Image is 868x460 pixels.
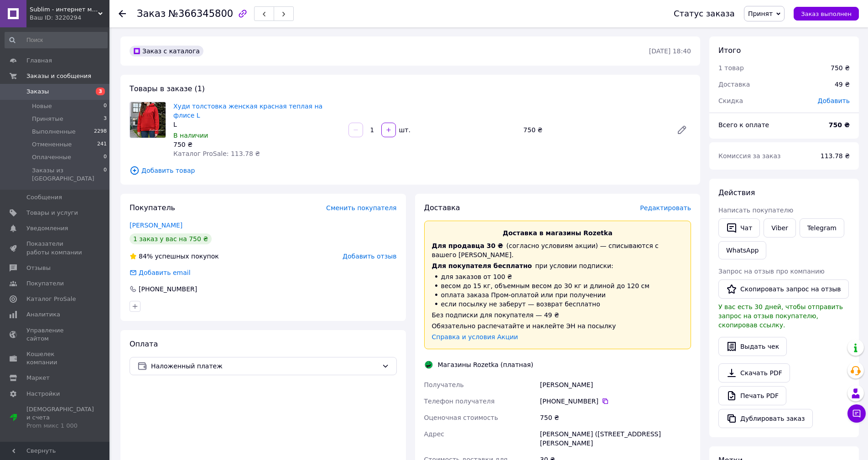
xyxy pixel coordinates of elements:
[718,97,743,104] span: Скидка
[130,340,158,348] span: Оплата
[173,103,322,119] a: Худи толстовка женская красная теплая на флисе L
[718,386,786,405] a: Печать PDF
[173,132,208,139] span: В наличии
[821,152,850,160] span: 113.78 ₴
[829,74,855,94] div: 49 ₴
[718,121,769,129] span: Всего к оплате
[173,120,341,129] div: L
[96,88,105,95] span: 3
[674,9,735,18] div: Статус заказа
[432,261,684,270] div: при условии подписки:
[26,390,60,398] span: Настройки
[640,204,691,212] span: Редактировать
[432,262,532,269] span: Для покупателя бесплатно
[538,409,693,426] div: 750 ₴
[432,321,684,331] div: Обязательно распечатайте и наклейте ЭН на посылку
[26,295,76,303] span: Каталог ProSale
[26,240,84,256] span: Показатели работы компании
[718,218,760,238] button: Чат
[343,253,396,260] span: Добавить отзыв
[26,350,84,367] span: Кошелек компании
[718,303,843,329] span: У вас есть 30 дней, чтобы отправить запрос на отзыв покупателю, скопировав ссылку.
[26,326,84,343] span: Управление сайтом
[94,128,107,136] span: 2298
[718,64,744,72] span: 1 товар
[718,409,813,428] button: Дублировать заказ
[432,242,504,249] span: Для продавца 30 ₴
[97,140,107,149] span: 241
[801,10,852,17] span: Заказ выполнен
[168,8,233,19] span: №366345800
[764,218,795,238] a: Viber
[718,279,849,299] button: Скопировать запрос на отзыв
[718,207,793,214] span: Написать покупателю
[26,209,78,217] span: Товары и услуги
[436,360,536,369] div: Магазины Rozetka (платная)
[5,32,108,48] input: Поиск
[718,268,825,275] span: Запрос на отзыв про компанию
[138,268,192,277] div: Добавить email
[326,204,396,212] span: Сменить покупателя
[26,422,94,430] div: Prom микс 1 000
[538,377,693,393] div: [PERSON_NAME]
[26,88,49,96] span: Заказы
[137,8,166,19] span: Заказ
[129,268,192,277] div: Добавить email
[130,203,175,212] span: Покупатель
[718,337,787,356] button: Выдать чек
[173,150,260,157] span: Каталог ProSale: 113.78 ₴
[26,72,91,80] span: Заказы и сообщения
[424,414,499,421] span: Оценочная стоимость
[130,233,212,244] div: 1 заказ у вас на 750 ₴
[794,7,859,21] button: Заказ выполнен
[673,121,691,139] a: Редактировать
[26,57,52,65] span: Главная
[718,46,741,55] span: Итого
[130,222,182,229] a: [PERSON_NAME]
[718,152,781,160] span: Комиссия за заказ
[432,333,518,341] a: Справка и условия Акции
[26,264,51,272] span: Отзывы
[432,310,684,320] div: Без подписки для покупателя — 49 ₴
[748,10,773,17] span: Принят
[432,300,684,309] li: если посылку не заберут — возврат бесплатно
[26,279,64,288] span: Покупатели
[104,115,107,123] span: 3
[432,272,684,281] li: для заказов от 100 ₴
[26,224,68,233] span: Уведомления
[432,281,684,290] li: весом до 15 кг, объемным весом до 30 кг и длиной до 120 см
[503,229,613,237] span: Доставка в магазины Rozetka
[32,115,63,123] span: Принятые
[718,363,790,382] a: Скачать PDF
[424,398,495,405] span: Телефон получателя
[26,405,94,430] span: [DEMOGRAPHIC_DATA] и счета
[424,381,464,388] span: Получатель
[538,426,693,451] div: [PERSON_NAME] ([STREET_ADDRESS][PERSON_NAME]
[104,153,107,161] span: 0
[520,124,669,136] div: 750 ₴
[829,121,850,129] b: 750 ₴
[130,46,203,57] div: Заказ с каталога
[30,14,109,22] div: Ваш ID: 3220294
[424,203,460,212] span: Доставка
[800,218,844,238] a: Telegram
[104,166,107,183] span: 0
[718,241,766,259] a: WhatsApp
[32,153,71,161] span: Оплаченные
[173,140,341,149] div: 750 ₴
[151,361,378,371] span: Наложенный платеж
[26,310,60,319] span: Аналитика
[847,404,866,423] button: Чат с покупателем
[130,84,205,93] span: Товары в заказе (1)
[718,188,755,197] span: Действия
[32,166,104,183] span: Заказы из [GEOGRAPHIC_DATA]
[831,63,850,72] div: 750 ₴
[130,102,166,138] img: Худи толстовка женская красная теплая на флисе L
[718,81,750,88] span: Доставка
[104,102,107,110] span: 0
[397,125,411,134] div: шт.
[649,47,691,55] time: [DATE] 18:40
[26,374,50,382] span: Маркет
[130,252,219,261] div: успешных покупок
[32,140,72,149] span: Отмененные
